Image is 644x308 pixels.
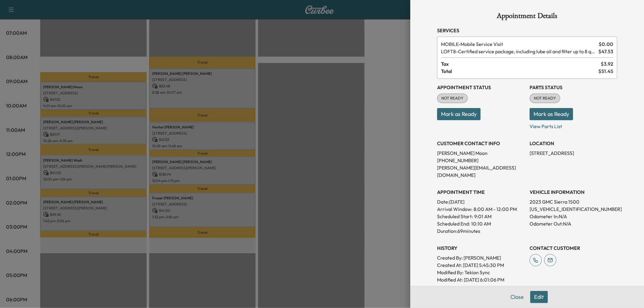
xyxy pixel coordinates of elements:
[599,40,613,48] span: $ 0.00
[438,95,467,101] span: NOT READY
[437,276,525,283] p: Modified At : [DATE] 6:01:06 PM
[437,198,525,205] p: Date: [DATE]
[437,108,481,120] button: Mark as Ready
[441,40,596,48] span: Mobile Service Visit
[437,27,617,34] h3: Services
[471,220,491,227] p: 10:10 AM
[437,140,525,147] h3: CUSTOMER CONTACT INFO
[437,188,525,196] h3: APPOINTMENT TIME
[437,12,617,22] h1: Appointment Details
[530,244,617,252] h3: CONTACT CUSTOMER
[530,198,617,205] p: 2023 GMC Sierra 1500
[441,60,601,68] span: Tax
[441,68,598,75] span: Total
[437,220,470,227] p: Scheduled End:
[437,213,473,220] p: Scheduled Start:
[530,291,548,303] button: Edit
[437,269,525,276] p: Modified By : Tekion Sync
[437,244,525,252] h3: History
[437,205,525,213] p: Arrival Window:
[474,205,517,213] span: 8:00 AM - 12:00 PM
[530,108,573,120] button: Mark as Ready
[530,140,617,147] h3: LOCATION
[437,261,525,269] p: Created At : [DATE] 5:45:30 PM
[437,84,525,91] h3: Appointment Status
[598,68,613,75] span: $ 51.45
[437,157,525,164] p: [PHONE_NUMBER]
[530,95,560,101] span: NOT READY
[530,220,617,227] p: Odometer Out: N/A
[506,291,528,303] button: Close
[437,254,525,261] p: Created By : [PERSON_NAME]
[530,205,617,213] p: [US_VEHICLE_IDENTIFICATION_NUMBER]
[598,48,613,55] span: $ 47.53
[601,60,613,68] span: $ 3.92
[437,227,525,235] p: Duration: 69 minutes
[474,213,492,220] p: 9:01 AM
[530,84,617,91] h3: Parts Status
[441,48,596,55] span: Certified service package, including lube oil and filter up to 8 quarts, tire rotation.
[530,188,617,196] h3: VEHICLE INFORMATION
[530,120,617,130] p: View Parts List
[530,213,617,220] p: Odometer In: N/A
[530,149,617,157] p: [STREET_ADDRESS]
[437,164,525,179] p: [PERSON_NAME][EMAIL_ADDRESS][DOMAIN_NAME]
[437,149,525,157] p: [PERSON_NAME] Moon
